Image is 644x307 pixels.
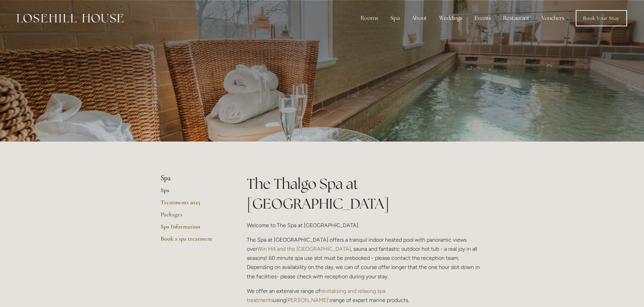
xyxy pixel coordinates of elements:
a: Spa [161,186,225,198]
p: The Spa at [GEOGRAPHIC_DATA] offers a tranquil indoor heated pool with panoramic views over , sau... [247,235,484,281]
div: Restaurant [498,11,535,25]
a: Packages [161,211,225,223]
p: We offer an extensive range of using range of expert marine products. [247,286,484,305]
a: Win Hill and the [GEOGRAPHIC_DATA] [257,246,351,252]
a: Spa Information [161,223,225,235]
h1: The Thalgo Spa at [GEOGRAPHIC_DATA] [247,174,484,214]
a: Book a spa treatment [161,235,225,247]
div: About [406,11,432,25]
img: Losehill House [17,14,123,23]
a: Vouchers [536,11,570,25]
div: Events [469,11,496,25]
li: Spa [161,174,225,183]
a: [PERSON_NAME]'s [286,297,331,303]
div: Rooms [355,11,384,25]
p: Welcome to The Spa at [GEOGRAPHIC_DATA]. [247,221,484,230]
div: Weddings [434,11,468,25]
div: Spa [385,11,405,25]
a: Treatments 2025 [161,198,225,211]
a: Book Your Stay [576,10,627,26]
